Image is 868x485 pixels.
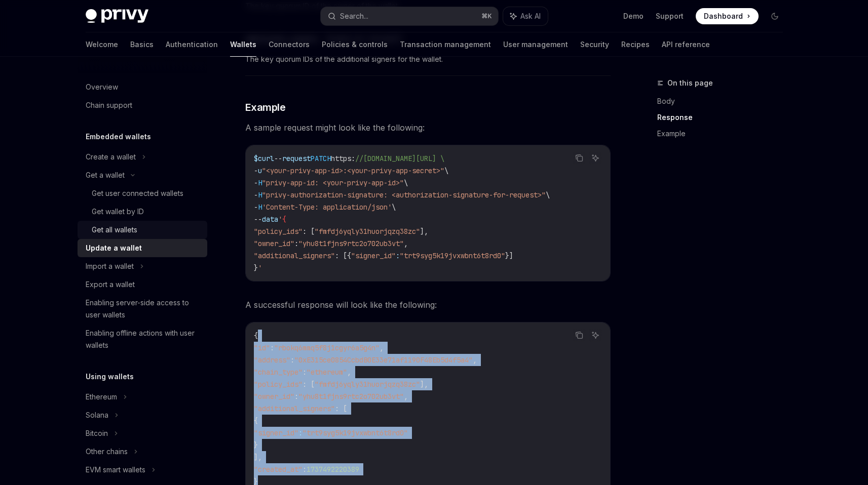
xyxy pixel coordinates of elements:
span: "trt9syg5k19jvxwbnt6t8rd0" [400,251,505,260]
button: Ask AI [589,329,602,342]
span: \ [392,203,396,212]
span: , [404,392,408,401]
span: , [404,239,408,248]
a: Welcome [86,32,118,57]
span: 'Content-Type: application/json' [262,203,392,212]
span: 1737492220389 [307,465,359,474]
a: API reference [662,32,710,57]
span: "additional_signers" [254,404,335,413]
span: "address" [254,355,290,365]
span: : [{ [335,251,351,260]
h5: Embedded wallets [86,131,151,143]
span: "policy_ids" [254,380,303,389]
span: "policy_ids" [254,227,303,236]
span: "ethereum" [307,368,347,377]
span: ⌘ K [481,12,492,20]
span: https [331,154,351,163]
span: PATCH [311,154,331,163]
img: dark logo [86,9,148,23]
span: "rbokq6mmq5f8j1cgyr6a5g4n" [274,343,380,352]
span: - [254,203,258,212]
a: Enabling server-side access to user wallets [78,294,207,324]
a: Recipes [621,32,650,57]
span: curl [258,154,274,163]
span: H [258,203,262,212]
span: A successful response will look like the following: [245,298,611,312]
span: ' [258,263,262,272]
span: Ask AI [520,11,541,21]
span: A sample request might look like the following: [245,120,611,135]
a: User management [503,32,568,57]
div: Get user connected wallets [92,187,183,199]
span: Example [245,100,286,114]
span: : [290,355,294,365]
button: Ask AI [589,151,602,165]
span: "privy-app-id: <your-privy-app-id>" [262,178,404,187]
div: Export a wallet [86,278,135,291]
span: : [294,239,298,248]
a: Get wallet by ID [78,203,207,221]
span: { [254,331,258,340]
span: "signer_id" [351,251,396,260]
a: Response [657,109,791,126]
span: "additional_signers" [254,251,335,260]
span: "<your-privy-app-id>:<your-privy-app-secret>" [262,166,444,175]
span: { [254,416,258,425]
span: { [282,215,286,224]
span: "chain_type" [254,368,303,377]
span: : [396,251,400,260]
a: Chain support [78,96,207,114]
span: "owner_id" [254,392,294,401]
span: On this page [667,77,713,89]
span: , [347,368,351,377]
a: Example [657,126,791,142]
a: Wallets [230,32,256,57]
span: } [254,440,258,450]
span: }] [505,251,513,260]
div: EVM smart wallets [86,464,145,476]
span: data [262,215,278,224]
a: Update a wallet [78,239,207,257]
a: Body [657,93,791,109]
span: ' [278,215,282,224]
a: Overview [78,78,207,96]
div: Search... [340,10,368,22]
span: Dashboard [704,11,743,21]
span: H [258,190,262,199]
span: \ [546,190,550,199]
span: : [351,154,355,163]
span: "yhu8t1fjns9rtc2o702ub3vt" [298,392,404,401]
span: ], [420,227,428,236]
span: "yhu8t1fjns9rtc2o702ub3vt" [298,239,404,248]
button: Copy the contents from the code block [573,329,586,342]
button: Search...⌘K [321,7,498,25]
div: Ethereum [86,391,117,403]
a: Authentication [166,32,218,57]
a: Support [656,11,684,21]
div: Enabling server-side access to user wallets [86,297,201,321]
span: The key quorum IDs of the additional signers for the wallet. [245,53,611,65]
span: , [473,355,477,365]
a: Basics [130,32,154,57]
span: : [303,465,307,474]
div: Import a wallet [86,260,134,272]
a: Connectors [269,32,310,57]
span: -- [254,215,262,224]
span: ], [420,380,428,389]
span: -- [274,154,282,163]
span: : [ [303,227,315,236]
button: Ask AI [503,7,548,25]
a: Security [580,32,609,57]
span: : [294,392,298,401]
span: ], [254,453,262,462]
span: "signer_id" [254,428,298,437]
div: Chain support [86,99,132,111]
span: } [254,263,258,272]
span: , [380,343,384,352]
div: Update a wallet [86,242,142,254]
a: Demo [623,11,644,21]
span: \ [404,178,408,187]
span: $ [254,154,258,163]
button: Copy the contents from the code block [573,151,586,165]
span: "owner_id" [254,239,294,248]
